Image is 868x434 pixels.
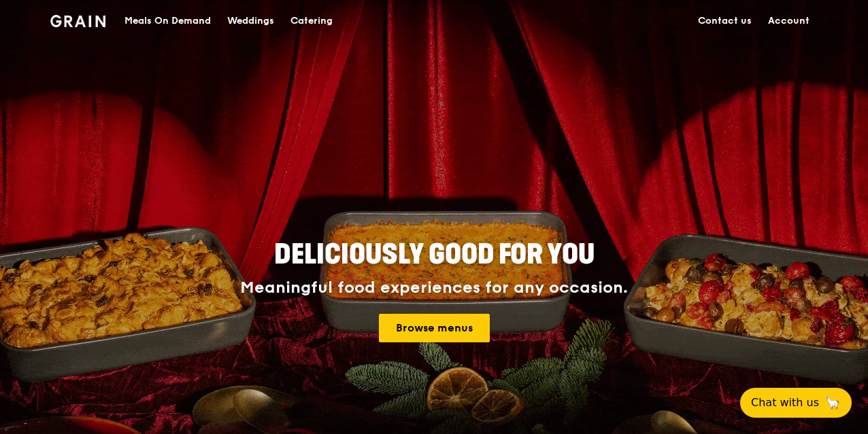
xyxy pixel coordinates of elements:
a: Browse menus [379,314,490,342]
button: Chat with us🦙 [740,388,852,418]
span: Chat with us [751,395,819,411]
div: Meaningful food experiences for any occasion. [189,278,679,297]
div: Meals On Demand [124,1,211,41]
span: Deliciously good for you [274,238,595,271]
a: Contact us [690,1,760,41]
div: Catering [290,1,333,41]
a: Account [760,1,818,41]
a: Weddings [219,1,282,41]
img: Grain [50,15,105,27]
span: 🦙 [824,395,841,411]
div: Weddings [227,1,274,41]
a: Catering [282,1,341,41]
